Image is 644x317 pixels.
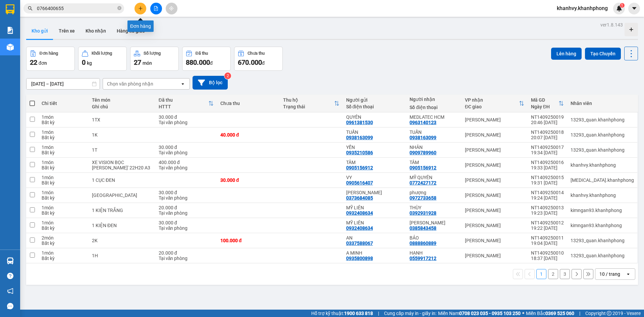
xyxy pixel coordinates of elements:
[283,97,334,103] div: Thu hộ
[459,311,521,316] strong: 0708 023 035 - 0935 103 250
[117,6,121,10] span: close-circle
[26,23,53,39] button: Kho gửi
[346,114,403,120] div: QUYÊN
[531,210,564,216] div: 19:23 [DATE]
[7,303,13,309] span: message
[42,150,85,155] div: Bất kỳ
[410,175,458,180] div: MỸ QUYÊN
[56,25,92,31] b: [DOMAIN_NAME]
[159,120,214,125] div: Tại văn phòng
[571,238,634,243] div: 13293_quan.khanhphong
[631,5,637,11] span: caret-down
[42,256,85,261] div: Bất kỳ
[6,4,14,14] img: logo-vxr
[220,101,276,106] div: Chưa thu
[42,235,85,241] div: 2 món
[130,47,179,71] button: Số lượng27món
[73,8,89,24] img: logo.jpg
[600,21,623,29] div: ver 1.8.143
[410,97,458,102] div: Người nhận
[571,101,634,106] div: Nhân viên
[169,6,174,11] span: aim
[410,129,458,135] div: TUẤN
[410,180,436,186] div: 0772427172
[628,3,640,14] button: caret-down
[92,193,152,198] div: TX
[262,60,265,66] span: đ
[154,6,158,11] span: file-add
[607,311,611,316] span: copyright
[107,81,153,87] div: Chọn văn phòng nhận
[410,160,458,165] div: TÂM
[42,250,85,256] div: 1 món
[159,104,208,109] div: HTTT
[7,257,14,264] img: warehouse-icon
[220,132,276,138] div: 40.000 đ
[410,145,458,150] div: NHÂN
[410,135,436,140] div: 0938163099
[144,51,161,56] div: Số lượng
[571,253,634,258] div: 13293_quan.khanhphong
[56,32,92,40] li: (c) 2017
[82,58,86,66] span: 0
[465,117,524,122] div: [PERSON_NAME]
[438,310,521,317] span: Miền Nam
[410,165,436,170] div: 0905156912
[346,220,403,225] div: MỸ LIÊN
[579,310,580,317] span: |
[346,190,403,195] div: QUỲNH ANH
[37,5,116,12] input: Tìm tên, số ĐT hoặc mã đơn
[410,250,458,256] div: HẠNH
[78,47,127,71] button: Khối lượng0kg
[410,190,458,195] div: phượng
[465,238,524,243] div: [PERSON_NAME]
[620,3,625,8] sup: 1
[616,5,622,11] img: icon-new-feature
[560,269,570,279] button: 3
[92,160,152,170] div: XE VISION BỌC THEO K' 22H20 A3
[346,195,373,201] div: 0373684085
[410,105,458,110] div: Số điện thoại
[531,190,564,195] div: NT1409250014
[571,177,634,183] div: tham.khanhphong
[346,120,373,125] div: 0961381530
[238,58,262,66] span: 670.000
[346,97,403,103] div: Người gửi
[283,104,334,109] div: Trạng thái
[465,162,524,168] div: [PERSON_NAME]
[410,150,436,155] div: 0909789960
[531,195,564,201] div: 19:24 [DATE]
[134,58,141,66] span: 27
[410,241,436,246] div: 0888860889
[384,310,436,317] span: Cung cấp máy in - giấy in:
[39,60,47,66] span: đơn
[465,177,524,183] div: [PERSON_NAME]
[531,145,564,150] div: NT1409250017
[531,241,564,246] div: 19:04 [DATE]
[410,210,436,216] div: 0392931928
[42,135,85,140] div: Bất kỳ
[42,129,85,135] div: 1 món
[159,256,214,261] div: Tại văn phòng
[344,311,373,316] strong: 1900 633 818
[346,104,403,109] div: Số điện thoại
[346,205,403,210] div: MỸ LIÊN
[92,253,152,258] div: 1H
[410,225,436,231] div: 0385843458
[210,60,213,66] span: đ
[551,48,582,60] button: Lên hàng
[410,256,436,261] div: 0559917212
[135,3,146,14] button: plus
[92,208,152,213] div: 1 KIỆN TRẮNG
[531,120,564,125] div: 20:46 [DATE]
[410,220,458,225] div: NGỌC THƯ
[346,165,373,170] div: 0905156912
[92,223,152,228] div: 1 KIỆN ĐEN
[378,310,379,317] span: |
[30,58,37,66] span: 22
[465,147,524,153] div: [PERSON_NAME]
[40,51,58,56] div: Đơn hàng
[43,10,64,53] b: BIÊN NHẬN GỬI HÀNG
[585,48,621,60] button: Tạo Chuyến
[346,225,373,231] div: 0932408634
